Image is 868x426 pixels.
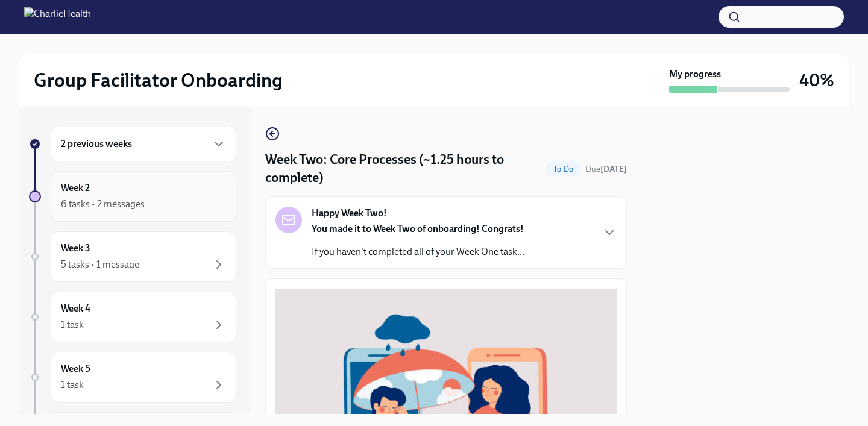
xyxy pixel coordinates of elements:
h6: Week 3 [61,242,90,255]
span: Due [585,164,627,174]
h3: 40% [799,69,834,91]
h2: Group Facilitator Onboarding [34,68,283,92]
strong: You made it to Week Two of onboarding! Congrats! [312,223,524,234]
span: October 6th, 2025 10:00 [585,163,627,175]
a: Week 41 task [29,292,236,342]
a: Week 51 task [29,352,236,403]
a: Week 35 tasks • 1 message [29,231,236,282]
div: 1 task [61,318,84,331]
a: Week 26 tasks • 2 messages [29,171,236,222]
div: 2 previous weeks [51,127,236,161]
div: 6 tasks • 2 messages [61,198,145,211]
h6: Week 2 [61,181,90,195]
span: To Do [546,164,580,174]
h6: 2 previous weeks [61,137,132,151]
img: CharlieHealth [24,7,91,27]
div: 5 tasks • 1 message [61,258,139,271]
strong: My progress [669,67,721,81]
div: 1 task [61,378,84,392]
h6: Week 5 [61,362,90,375]
p: If you haven't completed all of your Week One task... [312,245,524,258]
strong: Happy Week Two! [312,207,387,220]
h6: Week 4 [61,302,90,315]
h4: Week Two: Core Processes (~1.25 hours to complete) [265,151,541,187]
strong: [DATE] [600,164,627,174]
